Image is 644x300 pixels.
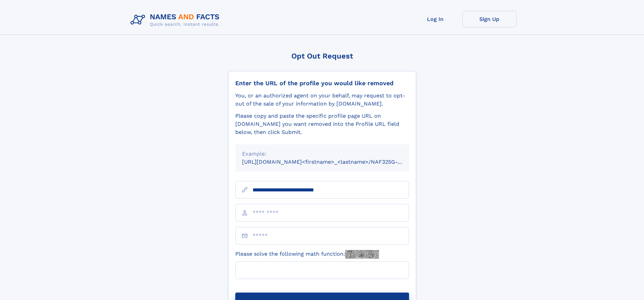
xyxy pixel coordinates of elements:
label: Please solve the following math function: [235,250,379,259]
div: Example: [242,150,402,158]
small: [URL][DOMAIN_NAME]<firstname>_<lastname>/NAF325G-xxxxxxxx [242,159,422,165]
a: Sign Up [462,11,517,27]
div: Enter the URL of the profile you would like removed [235,79,409,87]
img: Logo Names and Facts [128,11,225,29]
div: Opt Out Request [228,52,416,60]
div: You, or an authorized agent on your behalf, may request to opt-out of the sale of your informatio... [235,92,409,108]
div: Please copy and paste the specific profile page URL on [DOMAIN_NAME] you want removed into the Pr... [235,112,409,136]
a: Log In [408,11,462,27]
